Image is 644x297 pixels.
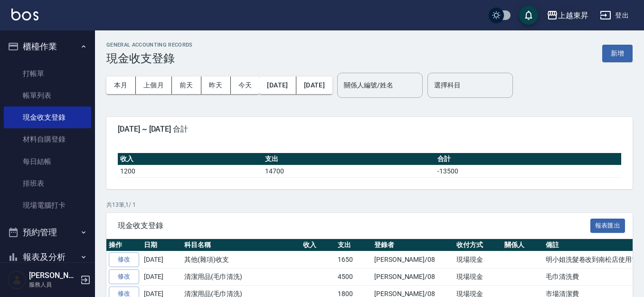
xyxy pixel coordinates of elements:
[231,77,260,94] button: 今天
[29,280,77,289] p: 服務人員
[590,220,625,230] a: 報表匯出
[106,52,193,65] h3: 現金收支登錄
[263,153,435,165] th: 支出
[142,251,182,268] td: [DATE]
[4,220,91,245] button: 預約管理
[142,239,182,251] th: 日期
[118,125,621,134] span: [DATE] ~ [DATE] 合計
[335,251,372,268] td: 1650
[372,251,454,268] td: [PERSON_NAME]/08
[182,251,301,268] td: 其他(雜項)收支
[372,239,454,251] th: 登錄者
[259,77,296,94] button: [DATE]
[558,10,588,21] div: 上越東昇
[106,239,142,251] th: 操作
[502,239,543,251] th: 關係人
[172,77,201,94] button: 前天
[118,221,590,230] span: 現金收支登錄
[590,219,625,233] button: 報表匯出
[4,245,91,269] button: 報表及分析
[4,194,91,216] a: 現場電腦打卡
[4,63,91,85] a: 打帳單
[109,269,139,284] a: 修改
[454,251,502,268] td: 現場現金
[106,77,136,94] button: 本月
[4,172,91,194] a: 排班表
[335,268,372,286] td: 4500
[454,268,502,286] td: 現場現金
[4,151,91,172] a: 每日結帳
[118,165,263,177] td: 1200
[29,271,77,280] h5: [PERSON_NAME]
[4,128,91,150] a: 材料自購登錄
[454,239,502,251] th: 收付方式
[602,48,633,57] a: 新增
[106,201,633,209] p: 共 13 筆, 1 / 1
[8,270,27,289] img: Person
[136,77,172,94] button: 上個月
[602,45,633,62] button: 新增
[296,77,332,94] button: [DATE]
[106,42,193,48] h2: GENERAL ACCOUNTING RECORDS
[372,268,454,286] td: [PERSON_NAME]/08
[519,6,538,25] button: save
[301,239,335,251] th: 收入
[4,106,91,128] a: 現金收支登錄
[543,6,592,25] button: 上越東昇
[118,153,263,165] th: 收入
[182,239,301,251] th: 科目名稱
[4,34,91,59] button: 櫃檯作業
[263,165,435,177] td: 14700
[596,7,633,24] button: 登出
[201,77,231,94] button: 昨天
[142,268,182,286] td: [DATE]
[11,9,38,20] img: Logo
[435,153,621,165] th: 合計
[182,268,301,286] td: 清潔用品(毛巾清洗)
[335,239,372,251] th: 支出
[109,252,139,267] a: 修改
[4,85,91,106] a: 帳單列表
[435,165,621,177] td: -13500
